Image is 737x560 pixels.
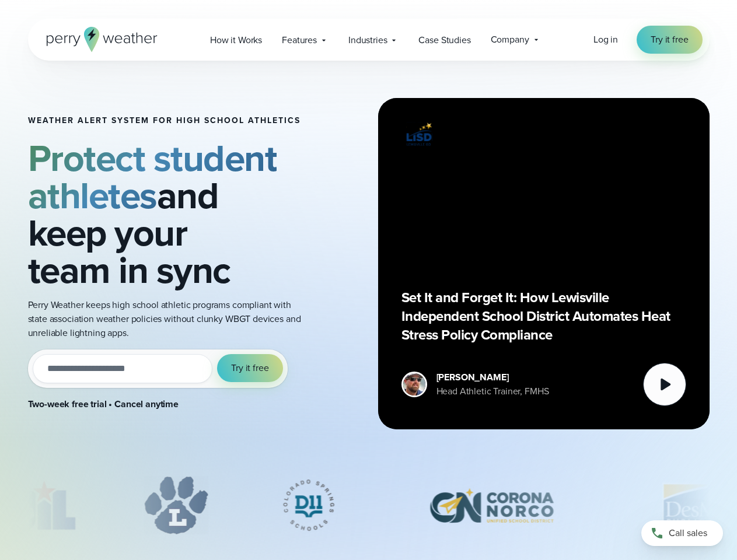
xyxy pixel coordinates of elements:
[210,33,262,47] span: How it Works
[401,288,686,344] p: Set It and Forget It: How Lewisville Independent School District Automates Heat Stress Policy Com...
[637,26,702,54] a: Try it free
[593,33,618,46] span: Log in
[669,526,707,540] span: Call sales
[231,361,268,375] span: Try it free
[217,354,282,382] button: Try it free
[264,476,352,534] img: Colorado-Springs-School-District.svg
[408,28,480,52] a: Case Studies
[28,298,301,340] p: Perry Weather keeps high school athletic programs compliant with state association weather polici...
[28,476,710,540] div: slideshow
[641,520,723,546] a: Call sales
[348,33,387,47] span: Industries
[28,397,179,411] strong: Two-week free trial • Cancel anytime
[436,370,549,384] div: [PERSON_NAME]
[28,116,301,125] h1: Weather Alert System for High School Athletics
[491,33,529,47] span: Company
[408,476,574,534] div: 4 of 12
[408,476,574,534] img: Corona-Norco-Unified-School-District.svg
[401,121,436,148] img: Lewisville ISD logo
[28,139,301,289] h2: and keep your team in sync
[282,33,317,47] span: Features
[403,373,425,395] img: cody-henschke-headshot
[144,476,208,534] div: 2 of 12
[28,131,277,223] strong: Protect student athletes
[651,33,688,47] span: Try it free
[264,476,352,534] div: 3 of 12
[200,28,272,52] a: How it Works
[436,384,549,398] div: Head Athletic Trainer, FMHS
[418,33,470,47] span: Case Studies
[593,33,618,47] a: Log in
